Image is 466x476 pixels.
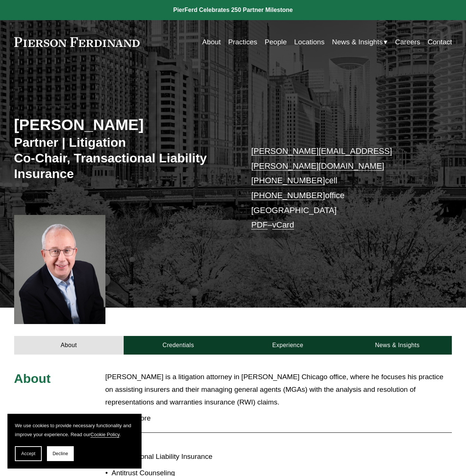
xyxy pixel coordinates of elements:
[228,35,257,49] a: Practices
[332,35,387,49] a: folder dropdown
[202,35,221,49] a: About
[265,35,287,49] a: People
[124,336,233,355] a: Credentials
[251,146,392,171] a: [PERSON_NAME][EMAIL_ADDRESS][PERSON_NAME][DOMAIN_NAME]
[251,220,268,229] a: PDF
[233,336,342,355] a: Experience
[91,432,120,437] a: Cookie Policy
[111,450,233,463] p: Transactional Liability Insurance
[332,36,383,48] span: News & Insights
[105,371,452,409] p: [PERSON_NAME] is a litigation attorney in [PERSON_NAME] Chicago office, where he focuses his prac...
[15,446,42,461] button: Accept
[7,414,142,469] section: Cookie banner
[251,176,325,185] a: [PHONE_NUMBER]
[110,414,452,422] span: Read More
[47,446,74,461] button: Decline
[105,409,452,428] button: Read More
[251,191,325,200] a: [PHONE_NUMBER]
[251,144,434,232] p: cell office [GEOGRAPHIC_DATA] –
[342,336,452,355] a: News & Insights
[14,336,124,355] a: About
[294,35,324,49] a: Locations
[395,35,420,49] a: Careers
[15,421,134,439] p: We use cookies to provide necessary functionality and improve your experience. Read our .
[272,220,294,229] a: vCard
[428,35,452,49] a: Contact
[14,371,51,385] span: About
[53,451,68,456] span: Decline
[21,451,35,456] span: Accept
[14,115,233,134] h2: [PERSON_NAME]
[14,134,233,181] h3: Partner | Litigation Co-Chair, Transactional Liability Insurance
